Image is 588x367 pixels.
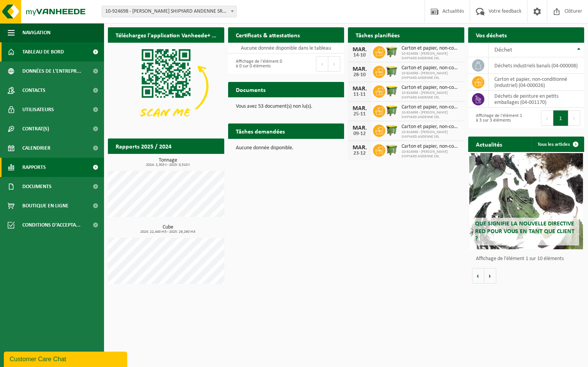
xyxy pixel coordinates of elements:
[22,196,69,215] span: Boutique en ligne
[22,158,46,177] span: Rapports
[232,55,282,72] div: Affichage de l'élément 0 à 0 sur 0 éléments
[385,104,398,117] img: WB-1100-HPE-GN-50
[402,124,460,130] span: Carton et papier, non-conditionné (industriel)
[484,268,496,284] button: Volgende
[494,47,512,53] span: Déchet
[102,6,236,17] span: 10-924698 - BATIA MOSA SHIPYARD ANDENNE SRL - ANDENNE
[22,62,81,81] span: Données de l'entrepr...
[352,92,367,97] div: 11-11
[352,72,367,78] div: 28-10
[22,138,50,158] span: Calendrier
[348,27,407,42] h2: Tâches planifiées
[108,138,179,153] h2: Rapports 2025 / 2024
[22,177,52,196] span: Documents
[385,65,398,78] img: WB-1100-HPE-GN-50
[402,104,460,110] span: Carton et papier, non-conditionné (industriel)
[22,119,49,138] span: Contrat(s)
[468,27,514,42] h2: Vos déchets
[476,256,581,262] p: Affichage de l'élément 1 sur 10 éléments
[541,110,553,126] button: Previous
[22,100,54,119] span: Utilisateurs
[402,45,460,52] span: Carton et papier, non-conditionné (industriel)
[352,131,367,137] div: 09-12
[489,57,585,74] td: déchets industriels banals (04-000008)
[402,71,460,80] span: 10-924698 - [PERSON_NAME] SHIPYARD ANDENNE SRL
[102,6,237,17] span: 10-924698 - BATIA MOSA SHIPYARD ANDENNE SRL - ANDENNE
[402,130,460,139] span: 10-924698 - [PERSON_NAME] SHIPYARD ANDENNE SRL
[402,52,460,61] span: 10-924698 - [PERSON_NAME] SHIPYARD ANDENNE SRL
[352,53,367,58] div: 14-10
[472,110,522,127] div: Affichage de l'élément 1 à 3 sur 3 éléments
[489,74,585,91] td: carton et papier, non-conditionné (industriel) (04-000026)
[228,82,273,97] h2: Documents
[112,225,224,234] h3: Cube
[328,56,340,72] button: Next
[475,221,575,242] span: Que signifie la nouvelle directive RED pour vous en tant que client ?
[553,110,568,126] button: 1
[402,85,460,91] span: Carton et papier, non-conditionné (industriel)
[108,27,224,42] h2: Téléchargez l'application Vanheede+ maintenant!
[385,45,398,58] img: WB-1100-HPE-GN-50
[469,153,583,249] a: Que signifie la nouvelle directive RED pour vous en tant que client ?
[352,145,367,151] div: MAR.
[108,43,224,130] img: Download de VHEPlus App
[385,123,398,137] img: WB-1100-HPE-GN-50
[489,91,585,108] td: déchets de peinture en petits emballages (04-001170)
[402,110,460,120] span: 10-924698 - [PERSON_NAME] SHIPYARD ANDENNE SRL
[568,110,580,126] button: Next
[352,66,367,72] div: MAR.
[385,143,398,156] img: WB-1100-HPE-GN-50
[402,91,460,100] span: 10-924698 - [PERSON_NAME] SHIPYARD ANDENNE SRL
[352,125,367,131] div: MAR.
[402,65,460,71] span: Carton et papier, non-conditionné (industriel)
[228,123,292,138] h2: Tâches demandées
[402,143,460,150] span: Carton et papier, non-conditionné (industriel)
[352,151,367,156] div: 23-12
[352,112,367,117] div: 25-11
[352,105,367,112] div: MAR.
[112,230,224,234] span: 2024: 22,440 m3 - 2025: 29,260 m3
[385,84,398,97] img: WB-1100-HPE-GN-50
[112,158,224,167] h3: Tonnage
[531,137,583,152] a: Tous les articles
[402,150,460,159] span: 10-924698 - [PERSON_NAME] SHIPYARD ANDENNE SRL
[228,43,344,53] td: Aucune donnée disponible dans le tableau
[352,86,367,92] div: MAR.
[112,163,224,167] span: 2024: 2,303 t - 2025: 0,510 t
[22,81,45,100] span: Contacts
[22,215,81,235] span: Conditions d'accepta...
[236,145,337,151] p: Aucune donnée disponible.
[228,27,307,42] h2: Certificats & attestations
[468,137,510,152] h2: Actualités
[236,104,337,109] p: Vous avez 53 document(s) non lu(s).
[472,268,484,284] button: Vorige
[316,56,328,72] button: Previous
[22,23,50,42] span: Navigation
[157,153,223,169] a: Consulter les rapports
[22,42,64,62] span: Tableau de bord
[352,47,367,53] div: MAR.
[4,350,129,367] iframe: chat widget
